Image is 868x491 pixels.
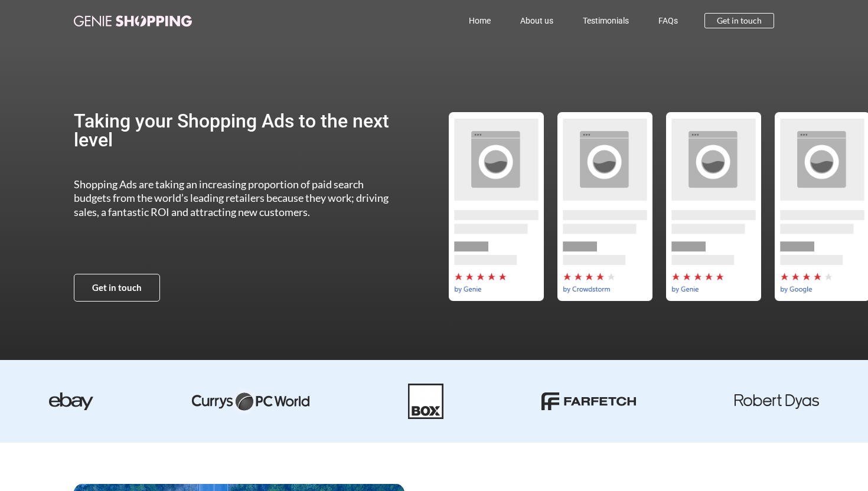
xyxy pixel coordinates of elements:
[74,15,192,27] img: genie-shopping-logo
[74,178,389,218] span: Shopping Ads are taking an increasing proportion of paid search budgets from the world’s leading ...
[442,112,550,301] div: 1 / 5
[550,112,659,301] div: 2 / 5
[408,384,443,419] img: Box-01
[49,392,93,410] img: ebay-dark
[92,283,142,292] span: Get in touch
[442,112,550,301] div: by-genie
[568,7,644,34] a: Testimonials
[704,13,774,28] a: Get in touch
[505,7,568,34] a: About us
[244,7,693,34] nav: Menu
[659,112,768,301] div: by-genie
[74,274,160,302] a: Get in touch
[659,112,768,301] div: 3 / 5
[717,17,762,25] span: Get in touch
[74,112,400,149] h2: Taking your Shopping Ads to the next level
[541,392,636,410] img: farfetch-01
[454,7,505,34] a: Home
[644,7,693,34] a: FAQs
[735,394,819,409] img: robert dyas
[550,112,659,301] div: by-crowdstorm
